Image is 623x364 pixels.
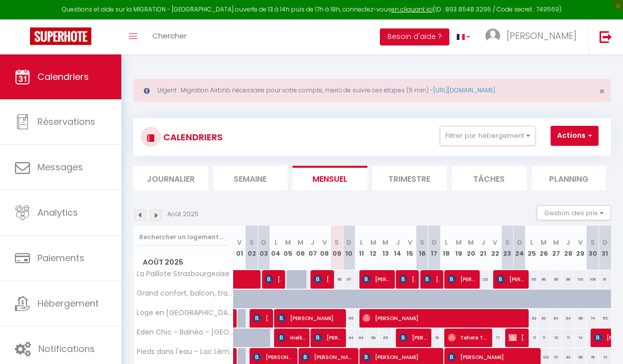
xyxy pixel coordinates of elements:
abbr: M [285,238,291,247]
div: Urgent : Migration Airbnb nécessaire pour votre compte, merci de suivre ces étapes (5 min) - [133,79,611,102]
abbr: J [396,238,400,247]
span: Grand confort, balcon, tram 2 min ctre ville 8 min [135,290,235,297]
span: Messages [37,161,83,173]
th: 28 [562,226,574,270]
span: [PERSON_NAME] [362,309,522,328]
span: Calendriers [37,70,89,83]
div: 71 [526,329,538,347]
div: 77 [489,329,501,347]
abbr: M [382,238,388,247]
abbr: J [566,238,570,247]
th: 07 [307,226,318,270]
abbr: S [250,238,254,247]
th: 01 [234,226,246,270]
span: Loge en [GEOGRAPHIC_DATA] - Proche centre et autoroute [135,309,235,317]
span: Analytics [37,206,78,219]
div: 96 [331,270,343,289]
div: 64 [550,309,562,328]
abbr: S [420,238,424,247]
span: Paiements [37,252,84,264]
li: Semaine [213,166,288,190]
abbr: L [445,238,448,247]
th: 23 [501,226,513,270]
p: Août 2025 [167,210,199,219]
abbr: L [530,238,533,247]
div: 74 [574,329,586,347]
span: Chercher [152,30,187,41]
div: 64 [355,329,367,347]
th: 18 [440,226,452,270]
th: 22 [489,226,501,270]
abbr: M [456,238,462,247]
li: Mensuel [293,166,367,190]
div: 64 [562,309,574,328]
span: [PERSON_NAME] [509,328,525,347]
th: 10 [343,226,355,270]
abbr: M [370,238,376,247]
li: Journalier [133,166,208,190]
div: 103 [574,270,586,289]
input: Rechercher un logement... [139,228,228,246]
th: 26 [538,226,550,270]
abbr: V [237,238,242,247]
abbr: S [591,238,595,247]
div: 123 [477,270,489,289]
div: 69 [367,329,379,347]
div: 98 [562,270,574,289]
th: 13 [379,226,391,270]
th: 24 [513,226,525,270]
abbr: J [311,238,314,247]
span: [PERSON_NAME] [PERSON_NAME] [265,270,281,289]
span: [PERSON_NAME] [PERSON_NAME] [448,270,476,289]
th: 03 [258,226,270,270]
abbr: J [481,238,485,247]
div: 63 [538,309,550,328]
span: Réservations [37,115,95,128]
th: 25 [526,226,538,270]
abbr: L [275,238,278,247]
abbr: D [603,238,608,247]
span: Tehere Tau [448,328,488,347]
abbr: M [468,238,474,247]
th: 04 [270,226,282,270]
th: 27 [550,226,562,270]
div: 62 [526,309,538,328]
span: [PERSON_NAME] [497,270,525,289]
div: 96 [538,270,550,289]
abbr: D [517,238,522,247]
span: La Paillote Strasbourgeoise [135,270,230,278]
span: Notifications [38,343,95,355]
th: 29 [574,226,586,270]
span: [PERSON_NAME] [278,309,341,328]
abbr: L [360,238,363,247]
a: Chercher [145,19,194,54]
span: [PERSON_NAME] [399,328,427,347]
iframe: LiveChat chat widget [581,322,623,364]
button: Actions [551,126,599,146]
abbr: S [505,238,510,247]
abbr: D [346,238,351,247]
span: Août 2025 [134,255,233,270]
img: Super Booking [30,27,91,45]
th: 31 [599,226,611,270]
div: 64 [343,329,355,347]
li: Tâches [452,166,527,190]
div: 71 [538,329,550,347]
span: Eden Chic - Balnéo - [GEOGRAPHIC_DATA] gratuit [135,329,235,336]
div: 68 [574,309,586,328]
a: en cliquant ici [391,5,433,13]
th: 17 [428,226,440,270]
div: 74 [587,309,599,328]
div: 65 [343,309,355,328]
span: [PERSON_NAME] [399,270,415,289]
li: Planning [532,166,607,190]
th: 19 [453,226,465,270]
span: Hielke Bijlsma [278,328,306,347]
div: 95 [526,270,538,289]
span: [PERSON_NAME] [314,328,342,347]
th: 02 [246,226,258,270]
span: Pieds dans l'eau - Lac Léman - 2 min Evian - Spacieux [135,348,235,356]
span: [PERSON_NAME] [362,270,390,289]
button: Close [599,87,605,96]
button: Gestion des prix [537,205,611,220]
